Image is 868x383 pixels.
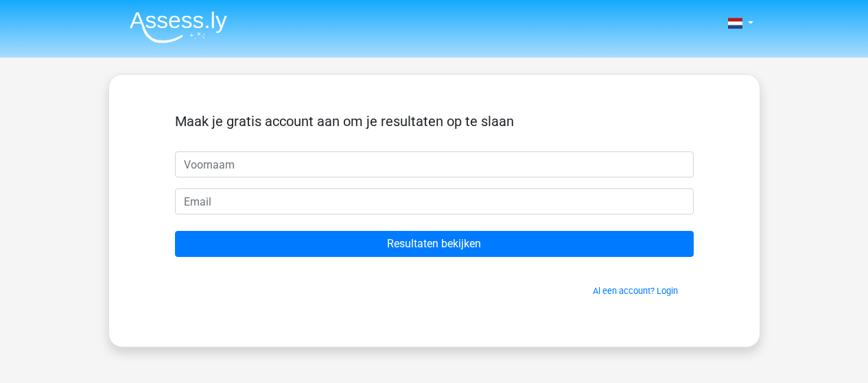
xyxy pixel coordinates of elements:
[175,113,694,129] h5: Maak je gratis account aan om je resultaten op te slaan
[593,286,678,296] a: Al een account? Login
[130,11,227,43] img: Assessly
[175,151,694,177] input: Voornaam
[175,188,694,214] input: Email
[175,231,694,257] input: Resultaten bekijken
